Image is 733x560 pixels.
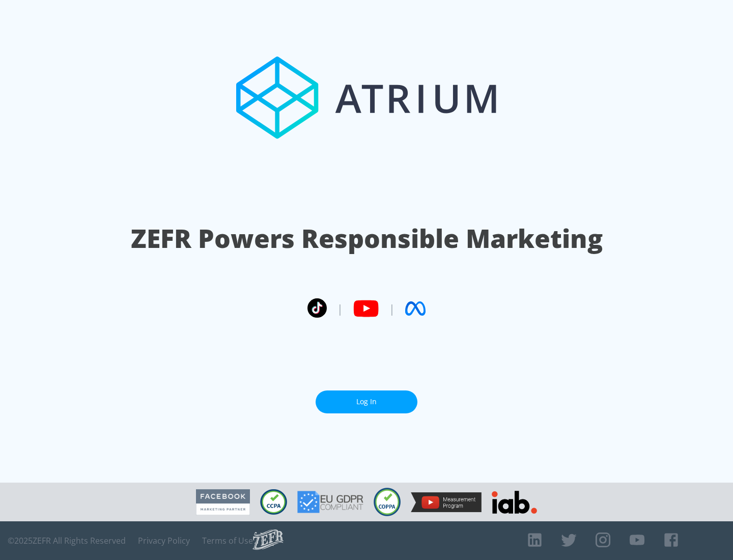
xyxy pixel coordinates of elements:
span: © 2025 ZEFR All Rights Reserved [8,536,126,546]
img: COPPA Compliant [374,488,401,516]
span: | [337,301,343,316]
a: Privacy Policy [138,536,190,546]
a: Log In [316,390,417,413]
a: Terms of Use [202,536,253,546]
h1: ZEFR Powers Responsible Marketing [131,221,603,256]
img: GDPR Compliant [297,491,363,513]
img: CCPA Compliant [260,489,287,515]
img: IAB [492,491,537,514]
img: YouTube Measurement Program [411,492,482,512]
span: | [389,301,395,316]
img: Facebook Marketing Partner [196,489,250,515]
